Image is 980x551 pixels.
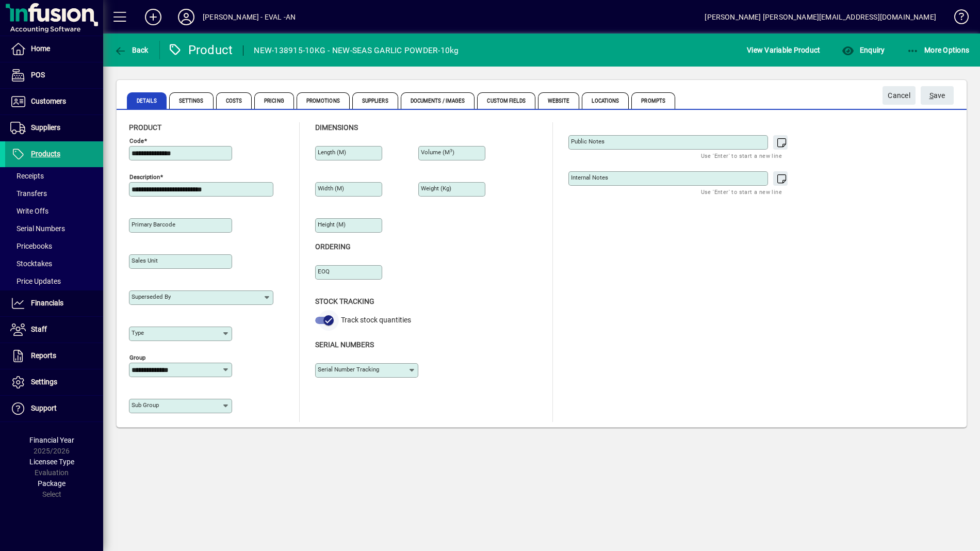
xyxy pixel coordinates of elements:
mat-label: Sub group [132,401,159,409]
app-page-header-button: Back [103,41,160,59]
a: Write Offs [5,202,103,220]
a: Staff [5,317,103,343]
button: Cancel [883,86,916,105]
span: Ordering [315,242,351,251]
span: Track stock quantities [341,316,411,324]
div: Product [168,42,233,58]
a: Settings [5,369,103,395]
span: Reports [31,351,56,360]
mat-label: Serial Number tracking [318,366,379,373]
span: Pricing [254,92,294,109]
button: Save [921,86,954,105]
button: Profile [170,8,203,26]
span: Stock Tracking [315,297,374,305]
button: Enquiry [839,41,887,59]
mat-label: Length (m) [318,149,346,156]
span: Back [114,46,149,54]
a: Serial Numbers [5,220,103,237]
mat-label: Weight (Kg) [421,185,451,192]
span: Costs [216,92,252,109]
span: Home [31,44,50,53]
a: Support [5,396,103,422]
span: Dimensions [315,123,358,132]
span: Suppliers [31,123,60,132]
a: Home [5,36,103,62]
span: Serial Numbers [10,224,65,233]
span: Staff [31,325,47,333]
span: Pricebooks [10,242,52,250]
a: Knowledge Base [946,2,967,36]
sup: 3 [450,148,452,153]
div: [PERSON_NAME] [PERSON_NAME][EMAIL_ADDRESS][DOMAIN_NAME] [705,9,936,25]
span: Documents / Images [401,92,475,109]
mat-hint: Use 'Enter' to start a new line [701,150,782,161]
mat-hint: Use 'Enter' to start a new line [701,186,782,198]
span: Serial Numbers [315,341,374,349]
a: Reports [5,343,103,369]
button: View Variable Product [744,41,823,59]
span: Financials [31,299,63,307]
mat-label: Type [132,329,144,336]
mat-label: Width (m) [318,185,344,192]
span: Write Offs [10,207,48,215]
mat-label: EOQ [318,268,330,275]
a: Pricebooks [5,237,103,255]
mat-label: Volume (m ) [421,149,454,156]
span: Promotions [297,92,350,109]
a: Transfers [5,185,103,202]
div: NEW-138915-10KG - NEW-SEAS GARLIC POWDER-10kg [254,42,459,59]
mat-label: Internal Notes [571,174,608,181]
button: More Options [904,41,972,59]
div: [PERSON_NAME] - EVAL -AN [203,9,296,25]
span: More Options [907,46,970,54]
span: Suppliers [352,92,398,109]
span: Enquiry [842,46,885,54]
a: Receipts [5,167,103,185]
mat-label: Primary barcode [132,221,175,228]
span: Transfers [10,189,47,198]
span: Website [538,92,580,109]
mat-label: Code [129,137,144,144]
mat-label: Superseded by [132,293,171,300]
button: Back [111,41,151,59]
a: Suppliers [5,115,103,141]
span: Stocktakes [10,260,52,268]
span: Prompts [631,92,675,109]
a: POS [5,62,103,88]
span: Products [31,150,60,158]
span: S [929,91,934,100]
span: Receipts [10,172,44,180]
span: Settings [31,378,57,386]
span: Package [38,479,66,488]
span: Price Updates [10,277,61,285]
span: Licensee Type [29,458,74,466]
span: Support [31,404,57,412]
a: Stocktakes [5,255,103,272]
mat-label: Description [129,173,160,181]
span: Locations [582,92,629,109]
a: Customers [5,89,103,115]
button: Add [137,8,170,26]
span: Cancel [888,87,910,104]
mat-label: Group [129,354,145,361]
mat-label: Sales unit [132,257,158,264]
span: POS [31,71,45,79]
span: View Variable Product [747,42,820,58]
a: Financials [5,290,103,316]
span: Financial Year [29,436,74,444]
a: Price Updates [5,272,103,290]
span: Details [127,92,167,109]
span: Customers [31,97,66,105]
span: ave [929,87,945,104]
mat-label: Public Notes [571,138,605,145]
span: Product [129,123,161,132]
span: Settings [169,92,214,109]
span: Custom Fields [477,92,535,109]
mat-label: Height (m) [318,221,346,228]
